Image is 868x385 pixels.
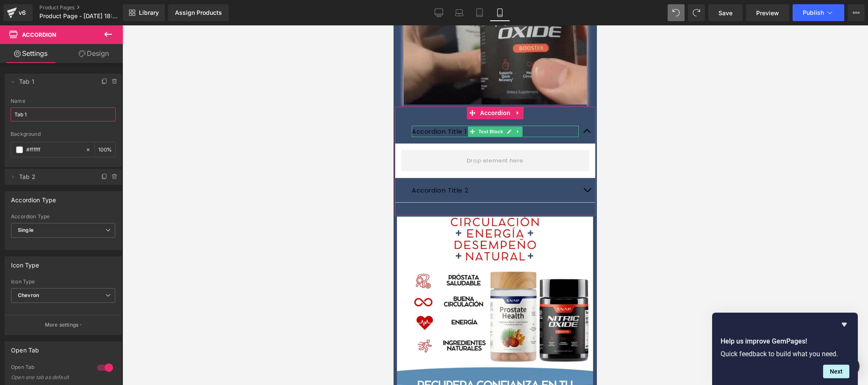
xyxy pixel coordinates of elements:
div: Open Tab [11,342,39,354]
span: Tab 2 [19,169,90,185]
b: Single [18,227,33,233]
div: Icon Type [11,257,39,269]
button: Hide survey [839,319,849,330]
span: Save [718,8,732,17]
div: Open one tab as default [11,374,87,380]
a: Preview [746,4,789,21]
button: Undo [668,4,685,21]
b: Chevron [18,292,39,298]
div: v6 [17,7,28,18]
a: New Library [123,4,165,21]
button: Next question [823,365,849,378]
a: v6 [3,4,33,21]
span: Accordion [84,81,119,94]
a: Laptop [449,4,469,21]
h2: Help us improve GemPages! [721,336,849,346]
div: Help us improve GemPages! [721,319,849,378]
a: Desktop [429,4,449,21]
span: Preview [756,8,779,17]
span: Product Page - [DATE] 18:43:22 [39,13,121,19]
span: Accordion [22,31,56,38]
a: Tablet [469,4,490,21]
span: Publish [803,9,824,16]
div: Accordion Type [11,192,56,203]
div: Open Tab [11,364,89,373]
div: Name [11,98,116,104]
div: Background [11,131,116,137]
span: Library [139,9,159,16]
button: More [848,4,865,21]
span: Text Block [83,101,111,111]
div: % [95,142,115,157]
div: Icon Type [11,279,115,285]
p: Quick feedback to build what you need. [721,350,849,358]
div: Assign Products [175,9,222,16]
a: Expand / Collapse [120,101,129,111]
div: Accordion Type [11,214,115,220]
a: Mobile [490,4,510,21]
button: Publish [793,4,844,21]
button: Redo [688,4,705,21]
a: Design [63,44,125,63]
a: Product Pages [39,4,137,11]
a: Expand / Collapse [119,81,130,94]
p: Accordion Title 2 [18,159,185,170]
button: More settings [5,315,121,335]
span: Tab 1 [19,74,90,90]
input: Color [26,145,81,154]
p: More settings [45,321,79,329]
